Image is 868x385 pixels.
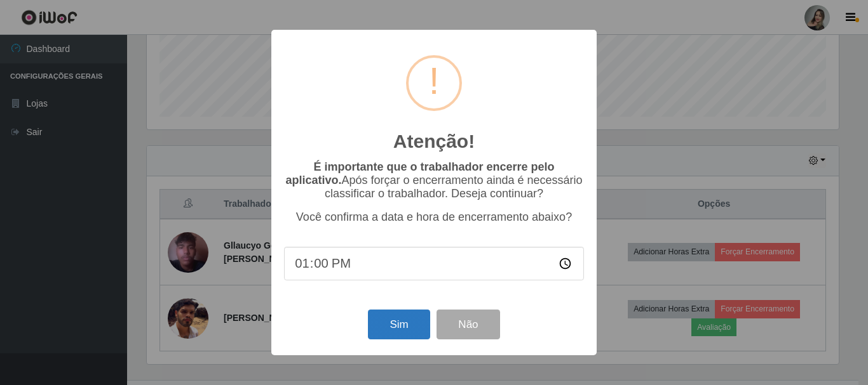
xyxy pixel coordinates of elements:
[368,310,430,339] button: Sim
[285,160,554,186] b: É importante que o trabalhador encerre pelo aplicativo.
[284,160,584,200] p: Após forçar o encerramento ainda é necessário classificar o trabalhador. Deseja continuar?
[393,130,475,153] h2: Atenção!
[284,211,584,224] p: Você confirma a data e hora de encerramento abaixo?
[437,310,499,339] button: Não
